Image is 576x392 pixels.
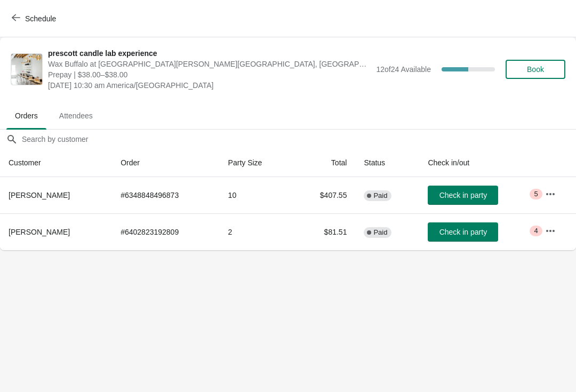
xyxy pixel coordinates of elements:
span: prescott candle lab experience [48,48,371,59]
span: Check in party [439,228,487,236]
th: Check in/out [419,149,536,177]
span: [PERSON_NAME] [9,228,70,236]
td: # 6402823192809 [112,213,219,250]
span: Prepay | $38.00–$38.00 [48,69,371,80]
td: # 6348848496873 [112,177,219,213]
span: [DATE] 10:30 am America/[GEOGRAPHIC_DATA] [48,80,371,91]
button: Check in party [428,222,498,242]
span: Attendees [51,106,101,125]
button: Check in party [428,186,498,205]
th: Total [292,149,355,177]
span: Orders [6,106,46,125]
th: Party Size [220,149,293,177]
span: 12 of 24 Available [376,65,431,74]
span: Paid [373,228,387,237]
span: 4 [534,227,538,235]
input: Search by customer [21,130,576,149]
img: prescott candle lab experience [11,54,42,85]
button: Schedule [5,9,65,28]
span: 5 [534,190,538,198]
span: Book [527,65,544,74]
th: Order [112,149,219,177]
span: [PERSON_NAME] [9,191,70,199]
span: Check in party [439,191,487,199]
span: Wax Buffalo at [GEOGRAPHIC_DATA][PERSON_NAME][GEOGRAPHIC_DATA], [GEOGRAPHIC_DATA], [GEOGRAPHIC_DA... [48,59,371,69]
th: Status [355,149,419,177]
td: 2 [220,213,293,250]
td: $407.55 [292,177,355,213]
span: Paid [373,191,387,200]
button: Book [506,60,565,79]
td: $81.51 [292,213,355,250]
span: Schedule [25,14,56,23]
td: 10 [220,177,293,213]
